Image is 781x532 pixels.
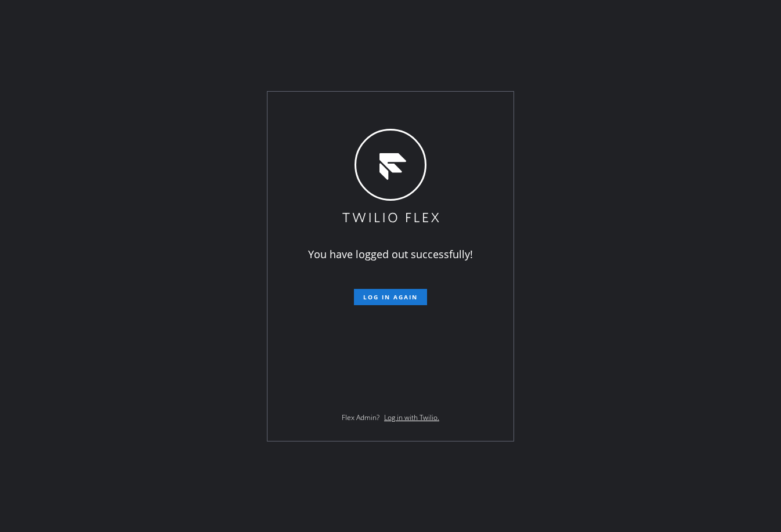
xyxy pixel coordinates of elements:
span: You have logged out successfully! [308,247,473,261]
span: Flex Admin? [342,412,379,422]
button: Log in again [354,289,427,305]
span: Log in again [363,293,418,301]
a: Log in with Twilio. [384,412,439,422]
